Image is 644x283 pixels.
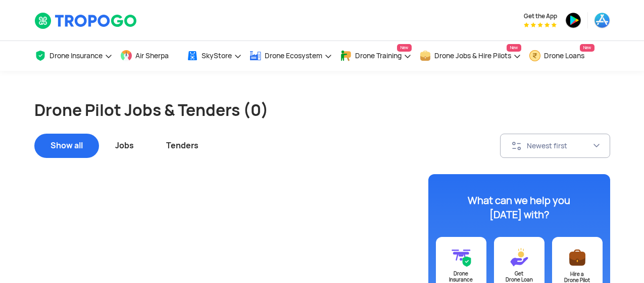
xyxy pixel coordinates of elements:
[150,134,215,158] div: Tenders
[544,52,584,60] span: Drone Loans
[494,271,544,283] div: Get Drone Loan
[580,44,595,52] span: New
[186,41,242,71] a: SkyStore
[524,12,557,20] span: Get the App
[594,12,610,28] img: ic_appstore.png
[507,44,521,52] span: New
[202,52,232,60] span: SkyStore
[529,41,595,71] a: Drone LoansNew
[250,41,332,71] a: Drone Ecosystem
[397,44,412,52] span: New
[567,247,587,268] img: ic_postajob@3x.svg
[419,41,521,71] a: Drone Jobs & Hire PilotsNew
[500,134,610,158] button: Newest first
[456,193,582,222] div: What can we help you [DATE] with?
[49,52,103,60] span: Drone Insurance
[34,134,99,158] div: Show all
[99,134,150,158] div: Jobs
[509,247,529,267] img: ic_loans@3x.svg
[34,99,610,122] h1: Drone Pilot Jobs & Tenders (0)
[565,12,581,28] img: ic_playstore.png
[355,52,402,60] span: Drone Training
[265,52,322,60] span: Drone Ecosystem
[434,52,511,60] span: Drone Jobs & Hire Pilots
[340,41,412,71] a: Drone TrainingNew
[527,141,592,150] div: Newest first
[34,12,138,29] img: TropoGo Logo
[451,247,471,267] img: ic_drone_insurance@3x.svg
[34,41,113,71] a: Drone Insurance
[524,22,557,27] img: App Raking
[135,52,169,60] span: Air Sherpa
[436,271,486,283] div: Drone Insurance
[120,41,179,71] a: Air Sherpa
